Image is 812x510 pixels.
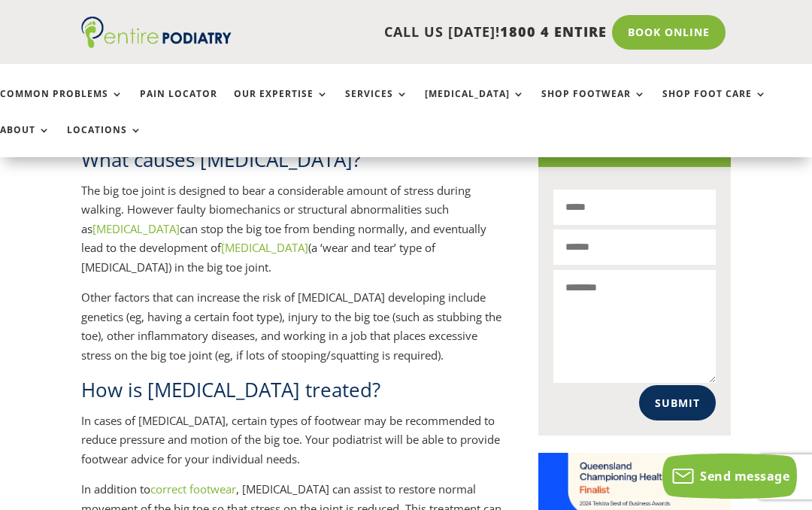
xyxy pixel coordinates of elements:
p: CALL US [DATE]! [232,23,607,42]
p: Other factors that can increase the risk of [MEDICAL_DATA] developing include genetics (eg, havin... [81,288,502,376]
button: Submit [639,385,716,420]
a: Shop Footwear [541,89,646,121]
a: correct footwear [150,481,236,496]
button: Send message [662,454,797,499]
a: [MEDICAL_DATA] [425,89,525,121]
a: Services [345,89,408,121]
p: The big toe joint is designed to bear a considerable amount of stress during walking. However fau... [81,181,502,289]
a: Our Expertise [234,89,329,121]
p: In cases of [MEDICAL_DATA], certain types of footwear may be recommended to reduce pressure and m... [81,411,502,481]
h2: How is [MEDICAL_DATA] treated? [81,376,502,411]
span: Send message [700,468,789,484]
h2: What causes [MEDICAL_DATA]? [81,146,502,181]
a: Locations [67,125,142,157]
a: [MEDICAL_DATA] [92,221,180,236]
a: [MEDICAL_DATA] [221,240,308,255]
a: Book Online [612,15,726,50]
a: Pain Locator [140,89,217,121]
span: 1800 4 ENTIRE [500,23,607,41]
a: Shop Foot Care [662,89,767,121]
img: logo (1) [81,17,232,48]
a: Entire Podiatry [81,36,232,51]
